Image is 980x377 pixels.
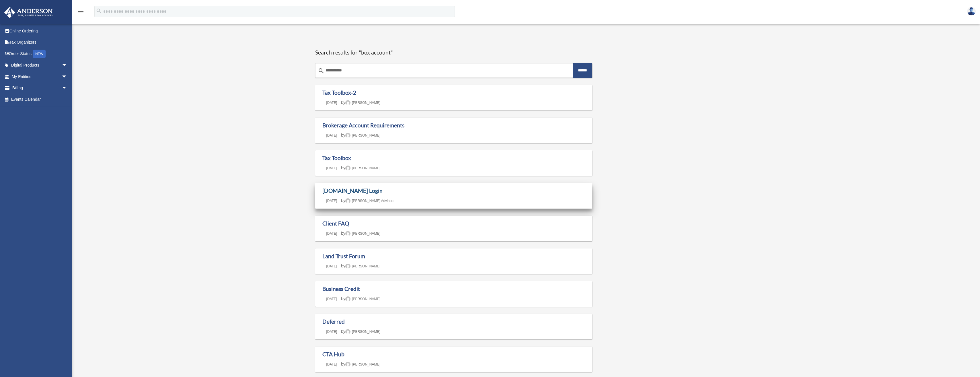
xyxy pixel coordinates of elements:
[345,101,380,105] a: [PERSON_NAME]
[341,231,380,236] span: by
[315,49,593,56] h1: Search results for "box account"
[341,329,380,334] span: by
[318,67,325,74] i: search
[345,166,380,170] a: [PERSON_NAME]
[345,330,380,334] a: [PERSON_NAME]
[4,48,76,60] a: Order StatusNEW
[4,37,76,48] a: Tax Organizers
[77,8,84,15] i: menu
[345,133,380,137] a: [PERSON_NAME]
[4,25,76,37] a: Online Ordering
[341,133,380,137] span: by
[322,362,341,366] a: [DATE]
[322,264,341,268] a: [DATE]
[345,264,380,268] a: [PERSON_NAME]
[322,285,360,292] a: Business Credit
[62,82,73,94] span: arrow_drop_down
[62,60,73,71] span: arrow_drop_down
[322,330,341,334] a: [DATE]
[341,362,380,366] span: by
[322,89,356,96] a: Tax Toolbox-2
[4,82,76,94] a: Billingarrow_drop_down
[77,10,84,15] a: menu
[33,50,46,58] div: NEW
[322,122,404,129] a: Brokerage Account Requirements
[345,199,394,203] a: [PERSON_NAME] Advisors
[322,318,345,325] a: Deferred
[345,362,380,366] a: [PERSON_NAME]
[322,232,341,236] a: [DATE]
[322,187,383,194] a: [DOMAIN_NAME] Login
[322,351,344,357] a: CTA Hub
[341,198,394,203] span: by
[341,166,380,170] span: by
[345,232,380,236] a: [PERSON_NAME]
[322,297,341,301] a: [DATE]
[322,220,349,227] a: Client FAQ
[322,253,365,259] a: Land Trust Forum
[4,71,76,82] a: My Entitiesarrow_drop_down
[322,199,341,203] a: [DATE]
[322,133,341,137] a: [DATE]
[4,94,76,105] a: Events Calendar
[4,60,76,71] a: Digital Productsarrow_drop_down
[322,101,341,105] a: [DATE]
[341,100,380,105] span: by
[341,264,380,268] span: by
[96,8,102,14] i: search
[341,296,380,301] span: by
[322,166,341,170] a: [DATE]
[3,7,54,18] img: Anderson Advisors Platinum Portal
[967,7,976,15] img: User Pic
[345,297,380,301] a: [PERSON_NAME]
[322,155,351,161] a: Tax Toolbox
[62,71,73,83] span: arrow_drop_down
